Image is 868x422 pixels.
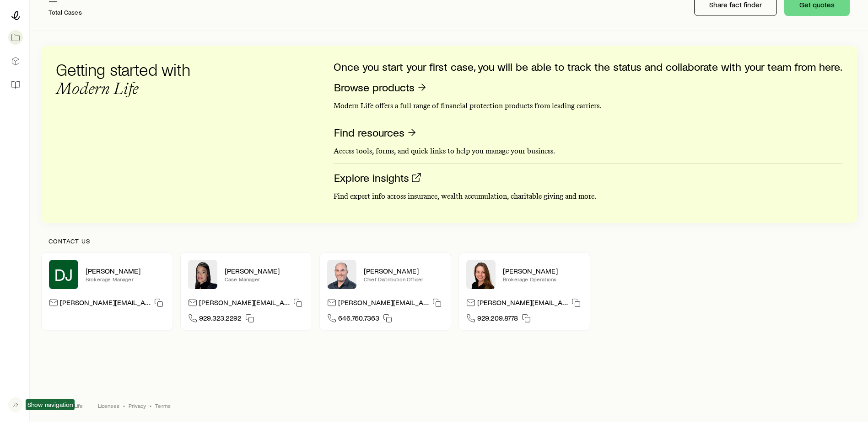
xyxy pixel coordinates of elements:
p: Modern Life offers a full range of financial protection products from leading carriers. [334,101,842,111]
a: Find resources [334,126,418,140]
p: Once you start your first case, you will be able to track the status and collaborate with your te... [334,60,842,73]
img: Dan Pierson [327,260,356,289]
span: 929.323.2292 [199,313,242,326]
p: [PERSON_NAME] [86,266,165,275]
span: DJ [54,265,73,284]
p: Total Cases [49,9,82,16]
h3: Getting started with [56,60,202,98]
p: [PERSON_NAME] [225,266,304,275]
p: [PERSON_NAME][EMAIL_ADDRESS][DOMAIN_NAME] [199,298,290,310]
a: Browse products [334,80,428,95]
a: Terms [155,402,171,409]
p: Case Manager [225,275,304,283]
p: Brokerage Manager [86,275,165,283]
p: Find expert info across insurance, wealth accumulation, charitable giving and more. [334,192,842,201]
img: Ellen Wall [466,260,496,289]
span: • [123,402,125,409]
span: Show navigation [27,401,73,408]
p: Brokerage Operations [503,275,582,283]
span: • [150,402,151,409]
p: Access tools, forms, and quick links to help you manage your business. [334,147,842,156]
a: Explore insights [334,171,422,185]
a: Licenses [98,402,119,409]
p: [PERSON_NAME] [503,266,582,275]
p: [PERSON_NAME][EMAIL_ADDRESS][PERSON_NAME][DOMAIN_NAME] [60,298,151,310]
span: Modern Life [56,79,139,98]
p: [PERSON_NAME] [364,266,443,275]
img: Elana Hasten [188,260,217,289]
a: Privacy [129,402,146,409]
p: [PERSON_NAME][EMAIL_ADDRESS][DOMAIN_NAME] [477,298,568,310]
p: Chief Distribution Officer [364,275,443,283]
span: 646.760.7363 [338,313,379,326]
span: 929.209.8778 [477,313,518,326]
p: [PERSON_NAME][EMAIL_ADDRESS][DOMAIN_NAME] [338,298,429,310]
p: Contact us [49,237,850,245]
